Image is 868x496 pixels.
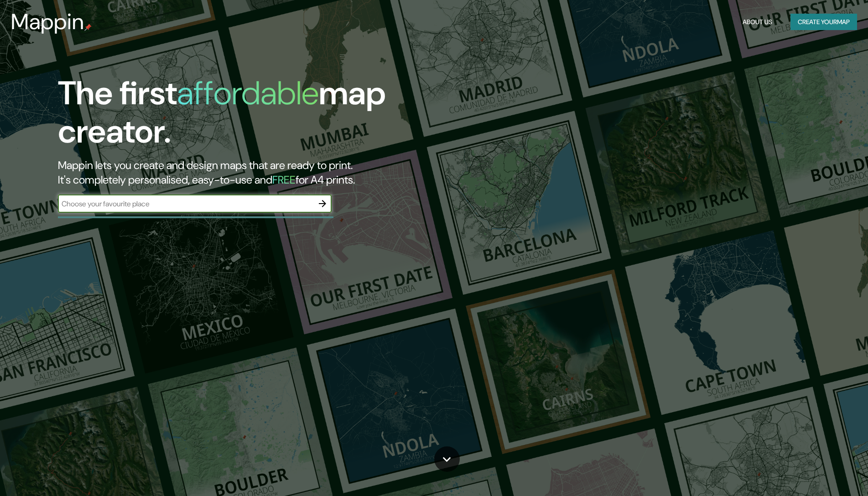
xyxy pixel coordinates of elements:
h2: Mappin lets you create and design maps that are ready to print. It's completely personalised, eas... [58,158,492,187]
button: About Us [739,14,776,31]
button: Create yourmap [790,14,857,31]
h5: FREE [272,173,296,187]
h1: affordable [177,72,319,114]
img: mappin-pin [84,24,92,31]
h1: The first map creator. [58,74,492,158]
h3: Mappin [11,9,84,35]
input: Choose your favourite place [58,199,313,209]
